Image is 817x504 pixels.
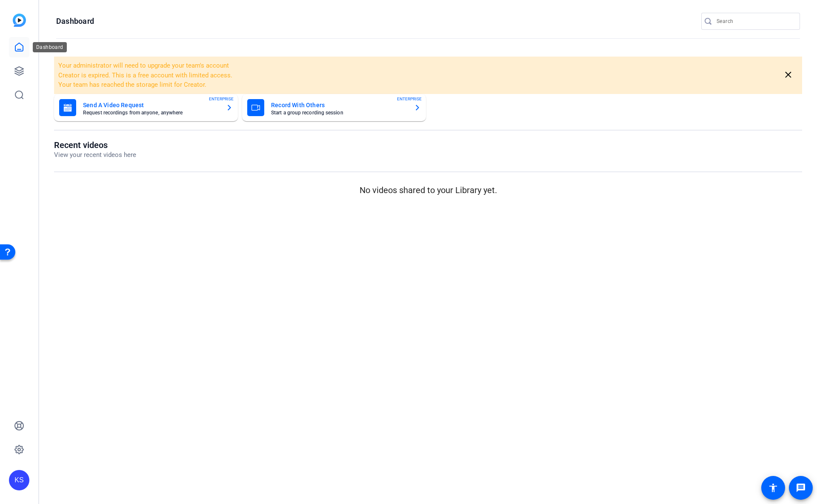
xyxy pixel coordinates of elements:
[242,94,426,121] button: Record With OthersStart a group recording sessionENTERPRISE
[58,80,657,90] li: Your team has reached the storage limit for Creator.
[796,483,806,493] mat-icon: message
[83,100,219,110] mat-card-title: Send A Video Request
[783,70,794,80] mat-icon: close
[54,140,136,150] h1: Recent videos
[54,150,136,160] p: View your recent videos here
[209,96,234,102] span: ENTERPRISE
[9,470,29,490] div: KS
[54,184,802,196] p: No videos shared to your Library yet.
[56,16,94,26] h1: Dashboard
[271,110,407,115] mat-card-subtitle: Start a group recording session
[58,71,657,80] li: Creator is expired. This is a free account with limited access.
[54,94,238,121] button: Send A Video RequestRequest recordings from anyone, anywhereENTERPRISE
[271,100,407,110] mat-card-title: Record With Others
[397,96,422,102] span: ENTERPRISE
[33,42,67,52] div: Dashboard
[13,14,26,27] img: blue-gradient.svg
[58,62,229,69] span: Your administrator will need to upgrade your team's account
[768,483,778,493] mat-icon: accessibility
[83,110,219,115] mat-card-subtitle: Request recordings from anyone, anywhere
[717,16,793,26] input: Search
